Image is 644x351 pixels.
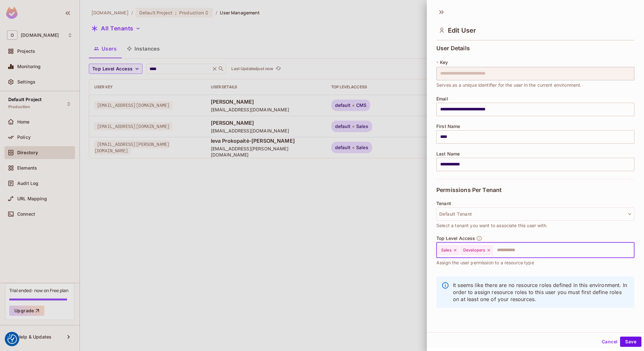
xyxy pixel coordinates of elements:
span: First Name [436,124,460,129]
button: Default Tenant [436,207,634,221]
span: Developers [463,248,486,253]
span: Serves as a unique identifier for the user in the current environment. [436,82,582,89]
span: Assign the user permission to a resource type [436,259,534,266]
button: Open [631,249,632,251]
p: It seems like there are no resource roles defined in this environment. In order to assign resourc... [453,282,629,303]
span: Tenant [436,201,451,206]
span: Edit User [448,27,476,34]
span: Permissions Per Tenant [436,187,502,193]
div: Developers [460,245,493,255]
span: User Details [436,45,470,52]
div: Sales [438,245,459,255]
span: Email [436,96,448,101]
span: Sales [441,248,452,253]
span: Key [440,60,448,65]
img: Revisit consent button [7,334,17,344]
span: Last Name [436,151,460,156]
button: Save [620,337,641,347]
span: Select a tenant you want to associate this user with. [436,222,548,229]
button: Cancel [599,337,620,347]
span: Top Level Access [436,236,475,241]
button: Consent Preferences [7,334,17,344]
